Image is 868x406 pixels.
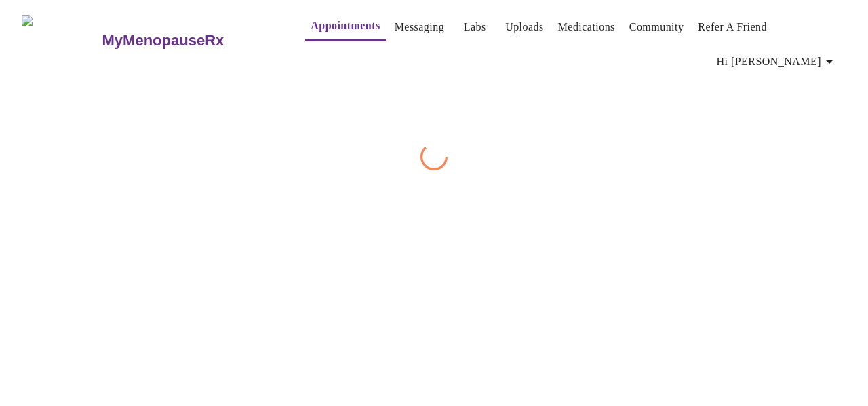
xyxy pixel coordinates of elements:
[389,14,450,41] button: Messaging
[698,18,767,37] a: Refer a Friend
[717,52,837,71] span: Hi [PERSON_NAME]
[505,18,544,37] a: Uploads
[464,18,486,37] a: Labs
[395,18,444,37] a: Messaging
[711,48,843,75] button: Hi [PERSON_NAME]
[305,12,385,41] button: Appointments
[102,32,224,50] h3: MyMenopauseRx
[558,18,615,37] a: Medications
[311,16,380,35] a: Appointments
[453,14,496,41] button: Labs
[629,18,684,37] a: Community
[692,14,772,41] button: Refer a Friend
[500,14,549,41] button: Uploads
[100,17,278,64] a: MyMenopauseRx
[22,15,100,66] img: MyMenopauseRx Logo
[624,14,690,41] button: Community
[553,14,620,41] button: Medications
